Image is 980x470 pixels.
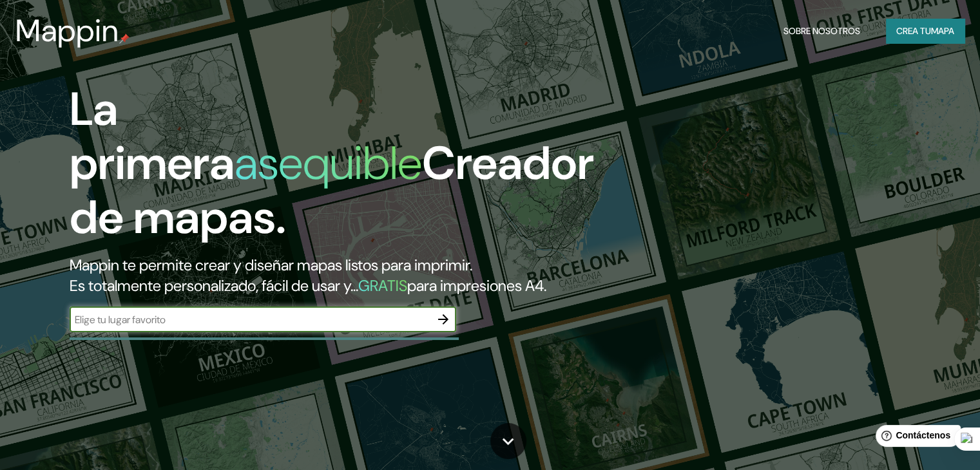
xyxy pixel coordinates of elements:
[70,255,472,275] font: Mappin te permite crear y diseñar mapas listos para imprimir.
[15,10,119,51] font: Mappin
[896,25,931,37] font: Crea tu
[886,19,965,43] button: Crea tumapa
[70,312,430,327] input: Elige tu lugar favorito
[119,33,130,44] img: pin de mapeo
[931,25,954,37] font: mapa
[235,133,422,193] font: asequible
[783,25,860,37] font: Sobre nosotros
[358,276,407,296] font: GRATIS
[70,133,594,247] font: Creador de mapas.
[407,276,546,296] font: para impresiones A4.
[778,19,865,43] button: Sobre nosotros
[70,79,235,193] font: La primera
[865,420,966,456] iframe: Lanzador de widgets de ayuda
[70,276,358,296] font: Es totalmente personalizado, fácil de usar y...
